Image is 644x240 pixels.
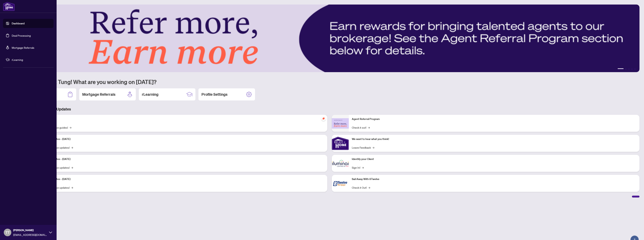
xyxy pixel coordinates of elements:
[69,125,71,130] span: →
[628,68,630,70] button: 3
[332,135,349,152] img: We want to hear what you think!
[12,46,34,49] a: Mortgage Referrals
[71,145,73,150] span: →
[71,165,73,170] span: →
[368,185,370,190] span: →
[20,106,639,112] h3: Brokerage & Industry Updates
[71,185,73,190] span: →
[40,117,324,121] p: Self-Help
[13,233,47,237] span: [EMAIL_ADDRESS][DOMAIN_NAME]
[625,68,627,70] button: 2
[352,125,370,130] a: Check it out!→
[40,177,324,181] p: Platform Updates - [DATE]
[13,228,47,232] span: [PERSON_NAME]
[12,58,51,62] span: rLearning
[352,145,374,150] a: Leave Feedback→
[20,5,639,72] img: Slide 0
[368,125,370,130] span: →
[201,92,227,97] h2: Profile Settings
[12,34,31,37] a: Deal Processing
[634,68,636,70] button: 5
[20,78,639,85] h1: Welcome back Tung! What are you working on [DATE]?
[352,137,636,141] p: We want to hear what you think!
[12,22,25,25] a: Dashboard
[40,157,324,161] p: Platform Updates - [DATE]
[362,165,364,170] span: →
[352,177,636,181] p: Sail Away With 8Twelve
[332,155,349,172] img: Identify your Client
[321,116,326,121] span: pushpin
[352,165,364,170] a: Sign In!→
[352,157,636,161] p: Identify your Client
[372,145,374,150] span: →
[142,92,158,97] h2: rLearning
[3,2,15,11] img: logo
[618,68,624,70] button: 1
[352,185,370,190] a: Check it Out!→
[352,117,636,121] p: Agent Referral Program
[5,230,10,235] span: TT
[332,175,349,192] img: Sail Away With 8Twelve
[629,227,640,238] button: Open asap
[82,92,115,97] h2: Mortgage Referrals
[631,68,633,70] button: 4
[332,118,349,129] img: Agent Referral Program
[40,137,324,141] p: Platform Updates - [DATE]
